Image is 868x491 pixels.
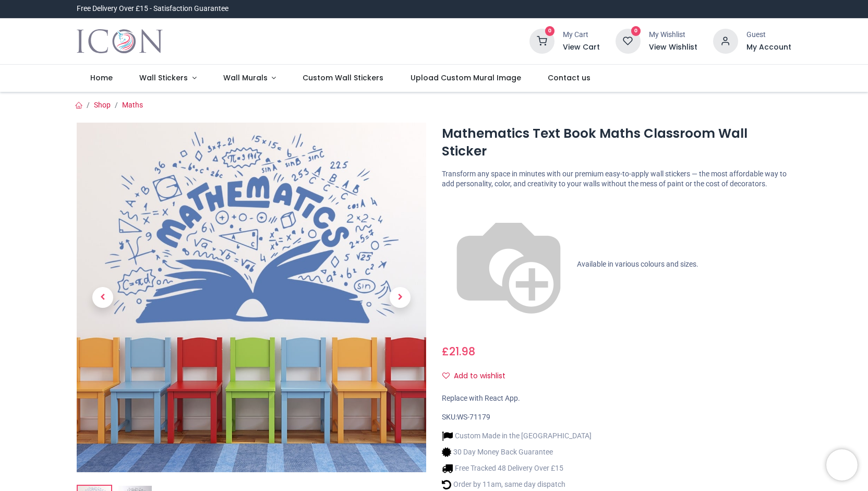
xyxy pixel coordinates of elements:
a: View Cart [563,42,600,53]
a: Shop [94,101,111,109]
span: 21.98 [449,344,475,359]
p: Transform any space in minutes with our premium easy-to-apply wall stickers — the most affordable... [442,169,791,189]
a: Wall Murals [210,65,290,92]
a: Logo of Icon Wall Stickers [77,27,163,56]
span: Upload Custom Mural Image [411,73,521,83]
span: WS-71179 [457,413,490,421]
i: Add to wishlist [442,372,450,379]
span: Previous [92,287,113,308]
sup: 0 [631,26,641,36]
li: Free Tracked 48 Delivery Over £15 [442,463,592,474]
a: Wall Stickers [126,65,210,92]
img: Icon Wall Stickers [77,27,163,56]
a: 0 [529,37,554,45]
span: Wall Murals [223,73,268,83]
span: Wall Stickers [139,73,188,83]
span: Contact us [548,73,590,83]
div: SKU: [442,412,791,423]
a: View Wishlist [649,42,697,53]
div: My Cart [563,30,600,40]
iframe: Brevo live chat [826,449,858,481]
span: Custom Wall Stickers [303,73,383,83]
a: Next [374,175,426,420]
div: My Wishlist [649,30,697,40]
h1: Mathematics Text Book Maths Classroom Wall Sticker [442,125,791,161]
iframe: Customer reviews powered by Trustpilot [572,4,791,14]
img: color-wheel.png [442,198,575,331]
a: My Account [746,42,791,53]
li: Custom Made in the [GEOGRAPHIC_DATA] [442,430,592,441]
span: Home [90,73,113,83]
sup: 0 [545,26,555,36]
div: Guest [746,30,791,40]
li: Order by 11am, same day dispatch [442,479,592,490]
span: Next [390,287,411,308]
div: Replace with React App. [442,393,791,404]
img: Mathematics Text Book Maths Classroom Wall Sticker [77,123,426,472]
span: Available in various colours and sizes. [577,260,698,268]
a: Maths [122,101,143,109]
a: Previous [77,175,129,420]
button: Add to wishlistAdd to wishlist [442,367,514,385]
li: 30 Day Money Back Guarantee [442,447,592,458]
span: £ [442,344,475,359]
div: Free Delivery Over £15 - Satisfaction Guarantee [77,4,228,14]
a: 0 [616,37,641,45]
